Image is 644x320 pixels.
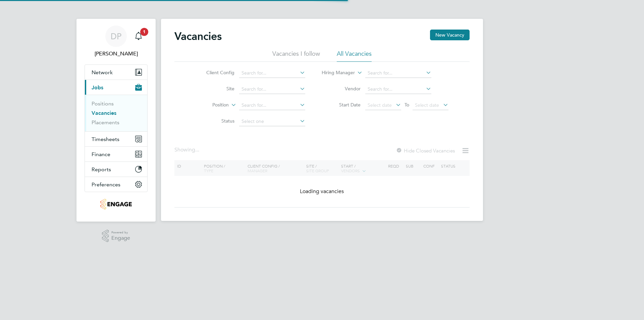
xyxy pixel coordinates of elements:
[415,102,439,108] span: Select date
[132,26,145,47] a: 1
[92,151,110,157] span: Finance
[85,80,147,95] button: Jobs
[239,68,305,78] input: Search for...
[196,118,234,124] label: Status
[365,68,431,78] input: Search for...
[195,146,199,153] span: ...
[92,136,119,142] span: Timesheets
[396,147,455,154] label: Hide Closed Vacancies
[85,147,147,162] button: Finance
[85,132,147,146] button: Timesheets
[85,26,148,58] a: DP[PERSON_NAME]
[196,70,234,76] label: Client Config
[92,84,103,91] span: Jobs
[102,230,130,242] a: Powered byEngage
[111,230,130,235] span: Powered by
[368,102,392,108] span: Select date
[365,85,431,94] input: Search for...
[85,95,147,131] div: Jobs
[85,199,148,210] a: Go to home page
[239,85,305,94] input: Search for...
[402,100,411,109] span: To
[111,235,130,241] span: Engage
[316,70,355,76] label: Hiring Manager
[76,19,156,222] nav: Main navigation
[239,101,305,110] input: Search for...
[92,69,113,76] span: Network
[92,181,120,188] span: Preferences
[92,100,114,107] a: Positions
[92,166,111,173] span: Reports
[85,50,148,58] span: Danielle Page
[337,50,372,62] li: All Vacancies
[322,86,361,92] label: Vendor
[430,30,470,40] button: New Vacancy
[85,162,147,177] button: Reports
[196,86,234,92] label: Site
[111,32,121,41] span: DP
[92,110,116,116] a: Vacancies
[239,117,305,126] input: Select one
[272,50,320,62] li: Vacancies I follow
[85,177,147,192] button: Preferences
[322,102,361,108] label: Start Date
[140,28,148,36] span: 1
[190,102,229,108] label: Position
[85,65,147,80] button: Network
[92,119,119,126] a: Placements
[174,146,201,153] div: Showing
[174,30,222,43] h2: Vacancies
[100,199,131,210] img: jambo-logo-retina.png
